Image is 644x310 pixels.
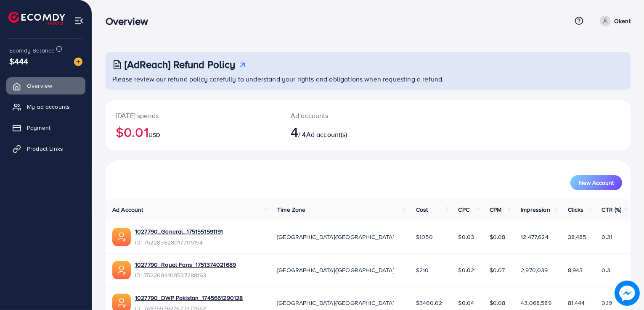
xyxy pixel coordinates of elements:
p: [DATE] spends [116,110,270,121]
img: logo [8,12,65,25]
h2: $0.01 [116,124,270,140]
a: Okent [596,16,631,26]
span: $1050 [416,233,433,241]
span: $210 [416,266,429,274]
span: $0.04 [458,299,474,307]
span: Overview [27,81,52,90]
span: New Account [579,180,614,186]
span: 0.3 [602,266,610,274]
p: Please review our refund policy carefully to understand your rights and obligations when requesti... [112,74,625,84]
img: image [74,58,82,66]
span: Clicks [568,205,584,214]
p: Ad accounts [291,110,402,121]
a: 1027790_Royal Fans_1751374021689 [135,260,236,269]
span: $444 [9,55,29,67]
span: CTR (%) [602,205,622,214]
button: New Account [570,175,622,190]
span: Ecomdy Balance [9,46,55,55]
span: Ad account(s) [306,130,347,139]
span: 8,943 [568,266,583,274]
img: image [615,281,640,306]
a: 1027790_General_1751551591191 [135,227,223,236]
span: $3460.02 [416,299,442,307]
span: USD [148,131,160,139]
span: $0.07 [490,266,505,274]
span: [GEOGRAPHIC_DATA]/[GEOGRAPHIC_DATA] [277,233,394,241]
h3: [AdReach] Refund Policy [125,58,236,71]
span: [GEOGRAPHIC_DATA]/[GEOGRAPHIC_DATA] [277,266,394,274]
span: 0.31 [602,233,613,241]
span: Cost [416,205,428,214]
span: Payment [27,123,50,132]
span: 0.19 [602,299,612,307]
span: 43,068,589 [521,299,551,307]
span: 4 [291,122,298,142]
span: Ad Account [112,205,143,214]
span: Product Links [27,144,63,153]
span: $0.08 [490,299,506,307]
span: Time Zone [277,205,305,214]
span: My ad accounts [27,102,70,111]
span: Impression [521,205,550,214]
span: 38,485 [568,233,586,241]
a: Payment [6,119,85,136]
span: 12,477,624 [521,233,549,241]
span: $0.08 [490,233,506,241]
span: $0.03 [458,233,474,241]
a: My ad accounts [6,98,85,115]
a: Overview [6,77,85,94]
span: $0.02 [458,266,474,274]
span: 81,444 [568,299,585,307]
a: Product Links [6,140,85,157]
span: CPM [490,205,501,214]
h3: Overview [106,15,155,27]
img: ic-ads-acc.e4c84228.svg [112,261,131,279]
h2: / 4 [291,124,402,140]
span: [GEOGRAPHIC_DATA]/[GEOGRAPHIC_DATA] [277,299,394,307]
span: ID: 7522856280177115154 [135,238,223,247]
span: 2,970,039 [521,266,548,274]
p: Okent [614,16,631,26]
span: ID: 7522094109537288193 [135,271,236,279]
img: ic-ads-acc.e4c84228.svg [112,228,131,246]
a: 1027790_DWP Pakistan_1745661290128 [135,294,243,302]
span: CPC [458,205,469,214]
img: menu [74,16,84,26]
